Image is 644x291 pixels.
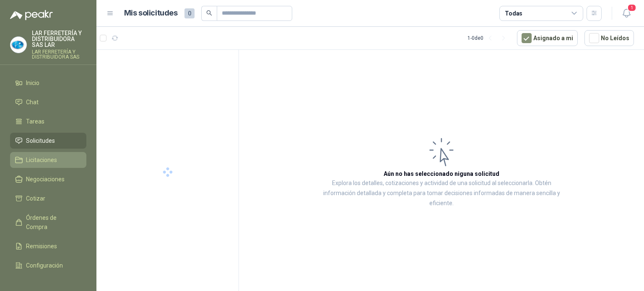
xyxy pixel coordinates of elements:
button: Asignado a mi [517,30,578,46]
span: Cotizar [26,194,45,203]
span: Tareas [26,117,44,126]
span: Inicio [26,78,39,88]
a: Tareas [10,113,86,129]
button: No Leídos [584,30,634,46]
span: Órdenes de Compra [26,213,78,232]
a: Chat [10,94,86,110]
span: Negociaciones [26,175,65,184]
button: 1 [619,6,634,21]
p: LAR FERRETERÍA Y DISTRIBUIDORA SAS LAR [32,30,86,48]
div: 1 - 0 de 0 [467,31,510,45]
span: Remisiones [26,242,57,251]
h1: Mis solicitudes [124,7,178,19]
img: Logo peakr [10,10,53,20]
h3: Aún no has seleccionado niguna solicitud [384,169,499,178]
a: Solicitudes [10,133,86,149]
span: 0 [184,8,195,18]
a: Inicio [10,75,86,91]
a: Cotizar [10,191,86,206]
p: LAR FERRETERÍA Y DISTRIBUIDORA SAS [32,49,86,59]
p: Explora los detalles, cotizaciones y actividad de una solicitud al seleccionarla. Obtén informaci... [323,178,560,209]
span: Chat [26,98,39,107]
a: Negociaciones [10,171,86,187]
a: Remisiones [10,238,86,254]
span: 1 [627,4,636,12]
a: Licitaciones [10,152,86,168]
span: Configuración [26,261,63,270]
img: Company Logo [10,37,26,53]
span: Solicitudes [26,136,55,145]
a: Órdenes de Compra [10,210,86,235]
div: Todas [505,9,522,18]
span: search [206,10,212,16]
span: Licitaciones [26,155,57,165]
a: Configuración [10,258,86,273]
